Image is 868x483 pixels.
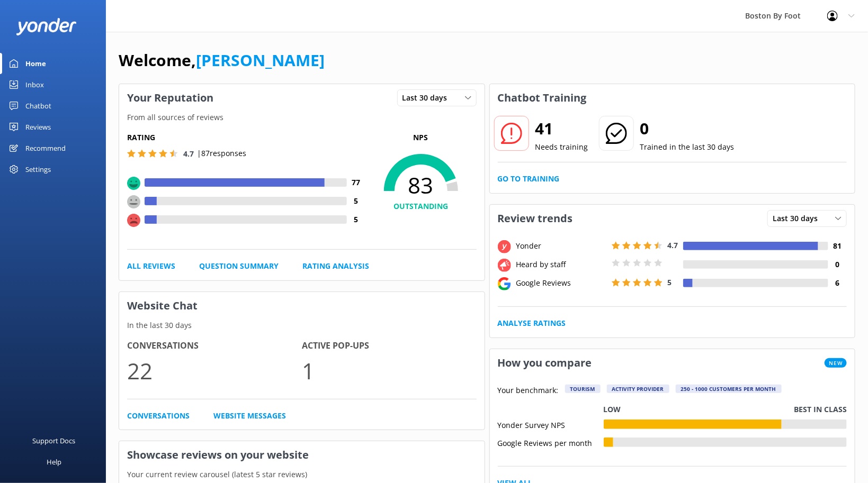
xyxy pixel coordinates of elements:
[199,260,279,272] a: Question Summary
[25,74,44,95] div: Inbox
[347,177,365,188] h4: 77
[365,172,477,198] span: 83
[498,385,559,397] p: Your benchmark:
[676,385,782,393] div: 250 - 1000 customers per month
[498,317,566,329] a: Analyse Ratings
[119,320,485,331] p: In the last 30 days
[490,349,600,377] h3: How you compare
[828,240,847,252] h4: 81
[127,132,365,143] h5: Rating
[127,260,175,272] a: All Reviews
[514,240,609,252] div: Yonder
[127,410,190,422] a: Conversations
[196,49,325,71] a: [PERSON_NAME]
[127,353,302,388] p: 22
[565,385,601,393] div: Tourism
[402,92,454,104] span: Last 30 days
[828,277,847,289] h4: 6
[365,201,477,212] h4: OUTSTANDING
[668,240,678,250] span: 4.7
[119,84,221,112] h3: Your Reputation
[347,214,365,225] h4: 5
[302,339,477,353] h4: Active Pop-ups
[514,259,609,270] div: Heard by staff
[119,48,325,73] h1: Welcome,
[302,260,369,272] a: Rating Analysis
[535,116,588,141] h2: 41
[668,277,672,287] span: 5
[25,159,51,180] div: Settings
[119,292,485,320] h3: Website Chat
[607,385,669,393] div: Activity Provider
[213,410,286,422] a: Website Messages
[183,149,194,159] span: 4.7
[773,213,824,224] span: Last 30 days
[604,404,621,415] p: Low
[25,116,51,138] div: Reviews
[825,358,847,368] span: New
[640,116,735,141] h2: 0
[347,195,365,207] h4: 5
[640,141,735,153] p: Trained in the last 30 days
[302,353,477,388] p: 1
[498,420,604,429] div: Yonder Survey NPS
[490,205,581,232] h3: Review trends
[535,141,588,153] p: Needs training
[514,277,609,289] div: Google Reviews
[25,53,46,74] div: Home
[119,469,485,480] p: Your current review carousel (latest 5 star reviews)
[498,438,604,447] div: Google Reviews per month
[47,451,61,472] div: Help
[16,18,77,35] img: yonder-white-logo.png
[365,132,477,143] p: NPS
[498,173,560,185] a: Go to Training
[25,95,51,116] div: Chatbot
[119,112,485,123] p: From all sources of reviews
[794,404,847,415] p: Best in class
[25,138,66,159] div: Recommend
[119,441,485,469] h3: Showcase reviews on your website
[197,148,246,159] p: | 87 responses
[127,339,302,353] h4: Conversations
[33,430,76,451] div: Support Docs
[828,259,847,270] h4: 0
[490,84,595,112] h3: Chatbot Training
